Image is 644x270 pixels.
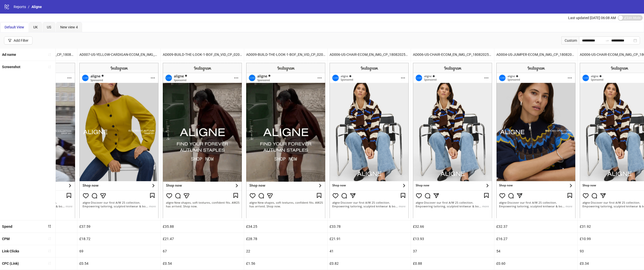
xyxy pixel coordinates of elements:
span: sort-ascending [48,237,51,240]
span: Last updated [DATE] 06:08 AM [568,16,616,20]
b: CPM [2,237,10,241]
div: £34.25 [244,220,327,233]
span: sort-ascending [48,249,51,253]
span: Default View [5,25,24,29]
div: AD007-US-YELLOW-CARDIGAN-ECOM_EN_IMG_CP_18082025_F_CC_SC15_USP11_AW26 [77,49,160,61]
span: US [47,25,51,29]
div: Add Filter [14,38,28,42]
div: £37.59 [77,220,160,233]
div: £32.66 [411,220,494,233]
div: £0.54 [161,257,244,269]
b: CPC (Link) [2,261,19,265]
div: AD004-US-JUMPER-ECOM_EN_IMG_CP_18082025_F_CC_SC15_USP11_AW26 [494,49,577,61]
div: 41 [328,245,411,257]
b: Ad name [2,53,16,57]
img: Screenshot 120233461481820332 [246,63,325,218]
div: £33.78 [328,220,411,233]
span: filter [8,39,12,42]
div: AD006-US-CHAIR-ECOM_EN_IMG_CP_18082025_F_CC_SC15_USP11_AW26 [328,49,411,61]
div: Custom [561,36,579,44]
div: 37 [411,245,494,257]
button: Add Filter [4,36,33,44]
div: £21.91 [328,233,411,245]
b: Link Clicks [2,249,19,253]
div: 22 [244,245,327,257]
span: sort-descending [48,224,51,228]
div: 67 [161,245,244,257]
div: 69 [77,245,160,257]
div: £13.93 [411,233,494,245]
div: £35.88 [161,220,244,233]
div: £16.27 [494,233,577,245]
div: £0.60 [494,257,577,269]
span: sort-ascending [48,65,51,69]
b: Screenshot [2,65,20,69]
span: sort-ascending [48,261,51,265]
img: Screenshot 120233233781270332 [79,63,158,218]
div: AD006-US-CHAIR-ECOM_EN_IMG_CP_18082025_F_CC_SC15_USP11_AW26 [411,49,494,61]
span: UK [33,25,38,29]
img: Screenshot 120232471994280332 [330,63,409,218]
div: AD009-BUILD-THE-LOOK-1-BOF_EN_VID_CP_02092025_F_NSE_SC16_USP11_ [244,49,327,61]
span: sort-ascending [48,53,51,56]
span: New view 4 [60,25,78,29]
div: £18.72 [77,233,160,245]
a: Reports [13,4,27,10]
div: £28.78 [244,233,327,245]
span: swap-right [605,38,609,42]
span: to [605,38,609,42]
span: Aligne [31,5,42,9]
div: £0.82 [328,257,411,269]
div: £1.56 [244,257,327,269]
div: £32.37 [494,220,577,233]
div: £0.54 [77,257,160,269]
img: Screenshot 120232477340070332 [413,63,492,218]
img: Screenshot 120232477472740332 [496,63,575,218]
div: £0.88 [411,257,494,269]
img: Screenshot 120233461275490332 [163,63,242,218]
div: £21.47 [161,233,244,245]
li: / [28,4,29,10]
b: Spend [2,224,12,229]
div: 54 [494,245,577,257]
div: AD009-BUILD-THE-LOOK-1-BOF_EN_VID_CP_02092025_F_NSE_SC16_USP11_ [161,49,244,61]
